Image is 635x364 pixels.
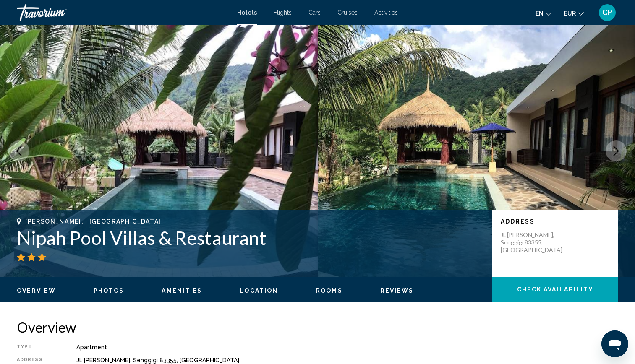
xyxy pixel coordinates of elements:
[237,9,257,16] a: Hotels
[76,344,618,351] div: Apartment
[380,287,414,294] span: Reviews
[316,287,342,294] button: Rooms
[536,7,551,19] button: Change language
[8,140,29,161] button: Previous image
[501,218,610,225] p: Address
[17,357,55,364] div: Address
[240,287,278,294] span: Location
[76,357,618,364] div: Jl. [PERSON_NAME], Senggigi 83355, [GEOGRAPHIC_DATA]
[308,9,321,16] a: Cars
[240,287,278,294] button: Location
[337,9,358,16] a: Cruises
[380,287,414,294] button: Reviews
[17,287,56,294] button: Overview
[602,8,612,17] span: CP
[564,7,584,19] button: Change currency
[17,344,55,351] div: Type
[517,286,594,293] span: Check Availability
[94,287,124,294] span: Photos
[374,9,398,16] a: Activities
[564,10,576,17] span: EUR
[17,4,229,21] a: Travorium
[162,287,202,294] span: Amenities
[501,231,568,254] p: Jl. [PERSON_NAME], Senggigi 83355, [GEOGRAPHIC_DATA]
[274,9,292,16] a: Flights
[17,319,618,335] h2: Overview
[536,10,544,17] span: en
[25,218,161,225] span: [PERSON_NAME], , [GEOGRAPHIC_DATA]
[606,140,627,161] button: Next image
[17,227,484,249] h1: Nipah Pool Villas & Restaurant
[601,330,628,357] iframe: Bouton de lancement de la fenêtre de messagerie
[596,4,618,21] button: User Menu
[492,277,618,302] button: Check Availability
[316,287,342,294] span: Rooms
[94,287,124,294] button: Photos
[17,287,56,294] span: Overview
[162,287,202,294] button: Amenities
